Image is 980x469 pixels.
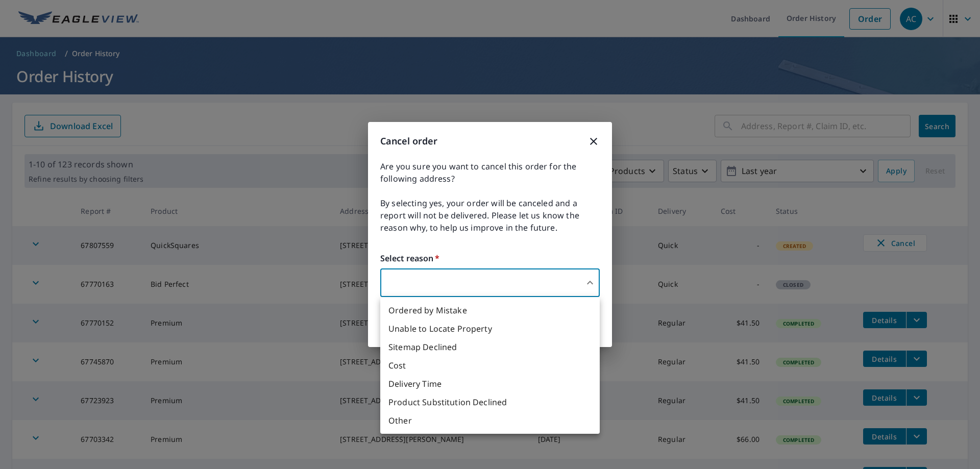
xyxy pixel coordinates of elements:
li: Product Substitution Declined [380,393,600,411]
li: Delivery Time [380,375,600,393]
li: Sitemap Declined [380,338,600,356]
li: Other [380,411,600,430]
li: Ordered by Mistake [380,301,600,319]
li: Unable to Locate Property [380,319,600,338]
li: Cost [380,356,600,375]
